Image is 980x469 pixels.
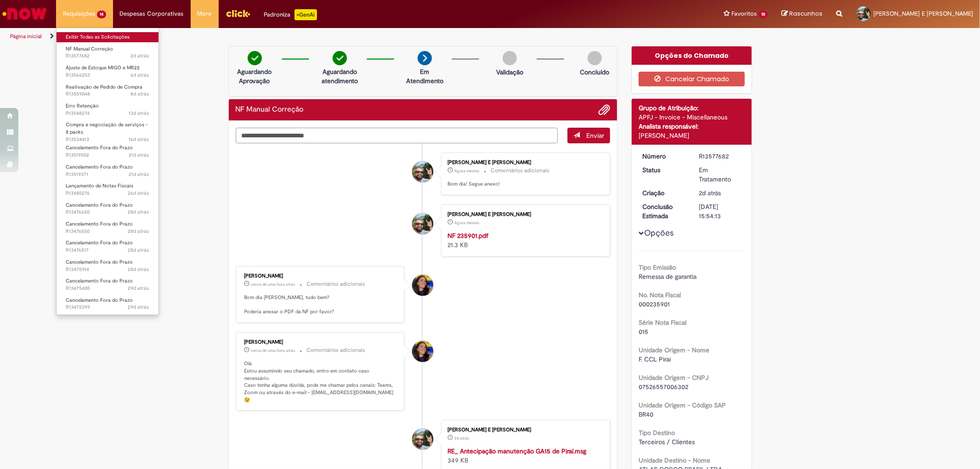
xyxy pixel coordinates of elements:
b: Unidade Origem - Nome [639,346,709,354]
a: NF 235901.pdf [448,232,488,240]
span: R13519371 [66,171,149,178]
span: 28d atrás [128,228,149,235]
span: R13476550 [66,228,149,235]
time: 01/10/2025 08:27:16 [251,282,295,287]
span: 015 [639,328,648,336]
div: 349 KB [448,446,600,465]
span: R13534413 [66,136,149,143]
span: R13548274 [66,110,149,117]
dt: Status [635,165,692,175]
span: Rascunhos [789,9,822,18]
time: 01/10/2025 09:32:17 [454,168,479,174]
time: 29/09/2025 15:22:07 [454,435,469,441]
div: Opções do Chamado [632,46,752,65]
div: R13577682 [699,152,742,161]
span: Compra e negociação de serviços - 8 packs [66,121,148,136]
img: arrow-next.png [418,51,432,65]
span: 29d atrás [128,285,149,292]
span: 21d atrás [129,152,149,158]
time: 15/09/2025 09:41:56 [129,136,149,143]
span: R13475405 [66,285,149,292]
h2: NF Manual Correção Histórico de tíquete [236,106,304,114]
span: R13577682 [66,52,149,60]
span: Ajuste de Estoque MIGO e MR22 [66,64,140,71]
ul: Trilhas de página [7,28,646,45]
a: Aberto R13566253 : Ajuste de Estoque MIGO e MR22 [57,63,159,80]
img: check-circle-green.png [333,51,347,65]
p: Bom dia [PERSON_NAME], tudo bem? Poderia anexar o PDF da NF por favor? [244,294,397,316]
dt: Criação [635,188,692,198]
a: Aberto R13475399 : Cancelamento Fora do Prazo [57,295,159,312]
p: Concluído [580,68,609,77]
span: Despesas Corporativas [120,9,184,18]
p: Olá Estou assumindo seu chamado, entro em contato caso necessário. Caso tenha alguma dúvida, pode... [244,360,397,403]
div: Alexandre Alves Correa E Castro Junior [412,161,433,182]
div: Alexandre Alves Correa E Castro Junior [412,429,433,450]
span: 28d atrás [128,266,149,273]
span: 28d atrás [128,247,149,254]
div: [DATE] 15:54:13 [699,202,742,220]
img: img-circle-grey.png [588,51,602,65]
time: 03/09/2025 09:26:18 [128,304,149,311]
span: Cancelamento Fora do Prazo [66,202,133,209]
div: Alexandre Alves Correa E Castro Junior [412,213,433,234]
span: Enviar [586,131,604,140]
a: Página inicial [10,33,42,40]
time: 29/09/2025 15:22:10 [699,189,721,197]
time: 01/10/2025 08:26:44 [251,348,295,353]
b: Série Nota Fiscal [639,318,686,327]
span: Cancelamento Fora do Prazo [66,144,133,151]
span: 29d atrás [128,304,149,311]
img: ServiceNow [1,5,48,23]
button: Adicionar anexos [598,104,610,116]
b: Unidade Destino - Nome [639,456,710,464]
span: R13559048 [66,90,149,98]
div: [PERSON_NAME] [244,273,397,279]
time: 11/09/2025 08:40:15 [129,152,149,158]
small: Comentários adicionais [307,346,366,354]
div: Padroniza [264,9,317,20]
div: Analista responsável: [639,122,745,131]
span: 14 [97,11,106,18]
span: Terceiros / Clientes [639,438,695,446]
b: Tipo Destino [639,429,675,437]
dt: Número [635,152,692,161]
a: Exibir Todas as Solicitações [57,32,159,42]
span: 28d atrás [128,209,149,215]
span: R13476650 [66,209,149,216]
span: 2d atrás [131,52,149,59]
img: img-circle-grey.png [503,51,517,65]
a: Aberto R13476650 : Cancelamento Fora do Prazo [57,200,159,217]
a: Rascunhos [782,10,822,18]
div: Barbara Luiza de Oliveira Ferreira [412,275,433,296]
p: Aguardando atendimento [317,67,362,85]
ul: Requisições [56,28,159,315]
span: R13475914 [66,266,149,273]
time: 23/09/2025 13:30:38 [131,90,149,97]
time: 25/09/2025 11:48:21 [131,72,149,79]
span: R13519502 [66,152,149,159]
time: 03/09/2025 10:34:10 [128,266,149,273]
div: 29/09/2025 15:22:10 [699,188,742,198]
span: R13485276 [66,190,149,197]
div: [PERSON_NAME] E [PERSON_NAME] [448,427,600,433]
p: Validação [496,68,523,77]
span: Cancelamento Fora do Prazo [66,220,133,227]
time: 29/09/2025 15:22:13 [131,52,149,59]
button: Cancelar Chamado [639,72,745,86]
a: Aberto R13548274 : Erro Retenção [57,101,159,118]
small: Comentários adicionais [491,167,549,175]
p: Bom dia! Segue anexo! [448,181,600,188]
span: NF Manual Correção [66,45,113,52]
span: 000235901 [639,300,670,308]
span: Reativação de Pedido de Compra [66,84,142,90]
span: Agora mesmo [454,220,479,226]
span: Cancelamento Fora do Prazo [66,277,133,284]
span: 13d atrás [129,110,149,117]
span: 16d atrás [129,136,149,143]
div: APFJ - Invoice - Miscellaneous [639,113,745,122]
img: click_logo_yellow_360x200.png [226,6,250,20]
span: 6d atrás [131,72,149,79]
span: Erro Retenção [66,102,99,109]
